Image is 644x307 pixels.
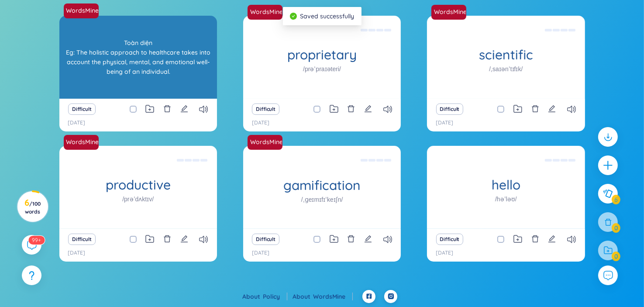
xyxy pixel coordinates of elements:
button: delete [163,103,171,115]
h1: scientific [427,47,585,62]
button: edit [180,233,188,245]
h1: productive [59,177,217,193]
h1: /prəˈdʌktɪv/ [122,194,154,204]
button: delete [531,103,539,115]
div: About [293,292,353,301]
h1: hello [427,177,585,193]
span: plus [603,160,613,171]
span: / 100 words [25,200,41,215]
button: Difficult [68,234,96,245]
button: delete [531,233,539,245]
span: delete [163,235,171,243]
span: edit [548,105,556,113]
a: WordsMine [64,3,102,18]
button: edit [180,103,188,115]
h1: /həˈləʊ/ [495,194,517,204]
div: About [242,292,287,301]
a: WordsMine [248,5,286,20]
span: check-circle [290,13,297,20]
button: edit [364,233,372,245]
button: Difficult [252,234,279,245]
a: WordsMine [247,138,283,146]
h3: 6 [23,199,42,215]
span: delete [163,105,171,113]
h1: gamification [243,177,401,193]
span: edit [364,235,372,243]
button: edit [364,103,372,115]
span: delete [531,105,539,113]
span: delete [347,235,355,243]
span: edit [180,235,188,243]
p: [DATE] [436,249,453,257]
button: edit [548,233,556,245]
a: Policy [263,293,287,300]
span: edit [364,105,372,113]
p: [DATE] [252,249,269,257]
a: WordsMine [430,7,467,16]
sup: 574 [28,236,45,245]
span: edit [548,235,556,243]
p: [DATE] [252,119,269,127]
p: [DATE] [68,119,86,127]
a: WordsMine [64,135,102,150]
h1: /ˌsaɪənˈtɪfɪk/ [489,64,523,74]
h1: /prəˈpraɪəteri/ [303,64,341,74]
button: delete [347,233,355,245]
p: [DATE] [68,249,86,257]
h1: proprietary [243,47,401,62]
button: delete [163,233,171,245]
span: delete [347,105,355,113]
a: WordsMine [247,7,283,16]
button: edit [548,103,556,115]
span: Saved successfully [300,12,355,20]
button: Difficult [436,234,464,245]
a: WordsMine [431,5,470,20]
a: WordsMine [248,135,286,150]
span: delete [531,235,539,243]
button: Difficult [436,103,464,115]
button: Difficult [252,103,279,115]
a: WordsMine [63,6,100,15]
button: Difficult [68,103,96,115]
button: delete [347,103,355,115]
a: WordsMine [63,138,100,146]
p: [DATE] [436,119,453,127]
h1: /ˌɡeɪmɪfɪˈkeɪʃn/ [301,194,343,204]
a: WordsMine [313,293,353,300]
div: Toàn diện Eg: The holistic approach to healthcare takes into account the physical, mental, and em... [64,18,213,97]
span: edit [180,105,188,113]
